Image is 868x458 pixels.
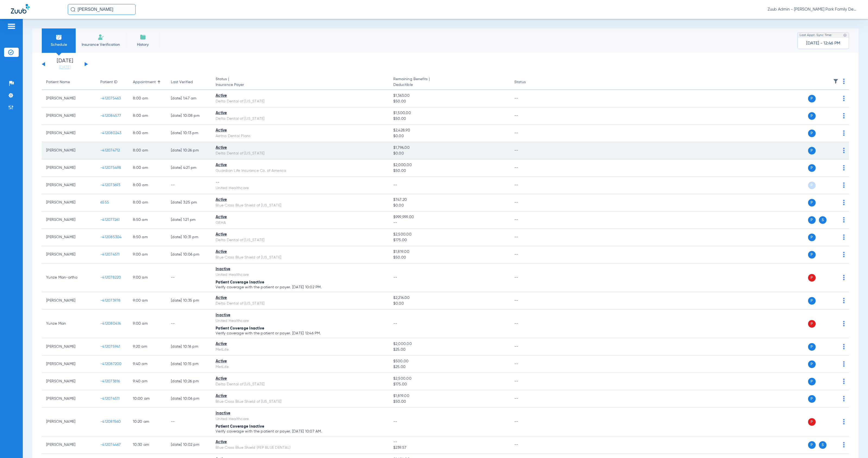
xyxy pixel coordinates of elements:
img: group-dot-blue.svg [843,182,845,188]
div: Active [216,214,385,220]
span: -412074511 [100,397,120,401]
td: -- [167,263,211,292]
div: Last Verified [171,79,193,85]
td: -- [510,338,547,356]
div: GEHA [216,220,385,226]
span: -- [393,276,397,279]
p: Verify coverage with the patient or payer. [DATE] 10:07 AM. [216,430,385,433]
span: $239.57 [393,445,506,451]
div: Active [216,439,385,445]
td: 8:50 AM [129,211,167,229]
div: United Healthcare [216,416,385,422]
td: [PERSON_NAME] [42,159,96,177]
td: 8:00 AM [129,107,167,125]
div: Active [216,197,385,203]
td: [DATE] 10:26 PM [167,142,211,159]
span: Zuub Admin - [PERSON_NAME] Park Family Dentistry [768,7,857,12]
img: group-dot-blue.svg [843,96,845,101]
div: Active [216,376,385,382]
span: $50.00 [393,168,506,174]
img: group-dot-blue.svg [843,321,845,326]
span: P [808,378,816,385]
span: P [808,234,816,241]
td: 10:30 AM [129,436,167,454]
td: [DATE] 10:06 PM [167,246,211,263]
div: United Healthcare [216,318,385,324]
span: $50.00 [393,399,506,405]
img: filter.svg [833,79,838,84]
span: Patient Coverage Inactive [216,280,264,284]
div: Delta Dental of [US_STATE] [216,116,385,122]
div: Active [216,359,385,364]
td: [PERSON_NAME] [42,292,96,309]
th: Remaining Benefits | [389,75,510,90]
span: P [808,418,816,426]
img: Manual Insurance Verification [98,34,104,40]
a: [DATE] [49,65,81,70]
td: [PERSON_NAME] [42,408,96,436]
td: 9:20 AM [129,338,167,356]
div: -- [216,180,385,185]
span: $0.00 [393,301,506,307]
div: Last Verified [171,79,207,85]
td: [PERSON_NAME] [42,373,96,390]
td: -- [510,292,547,309]
img: hamburger-icon [7,23,16,30]
div: Patient ID [100,79,124,85]
div: Active [216,93,385,99]
span: P [808,320,816,328]
td: -- [510,309,547,338]
span: Deductible [393,82,506,88]
td: -- [510,356,547,373]
img: group-dot-blue.svg [843,252,845,257]
span: $1,796.00 [393,145,506,151]
span: Insurance Verification [80,42,122,47]
div: Blue Cross Blue Shield (FEP BLUE DENTAL) [216,445,385,451]
td: [PERSON_NAME] [42,142,96,159]
img: group-dot-blue.svg [843,298,845,303]
th: Status [510,75,547,90]
td: 9:40 AM [129,373,167,390]
span: -412073816 [100,379,120,383]
div: MetLife [216,347,385,353]
div: Active [216,249,385,255]
td: 8:00 AM [129,159,167,177]
span: -412074712 [100,149,120,152]
input: Search for patients [68,4,136,15]
td: [PERSON_NAME] [42,125,96,142]
span: P [808,274,816,282]
span: $50.00 [393,255,506,260]
td: [DATE] 10:08 PM [167,107,211,125]
td: 9:00 AM [129,246,167,263]
td: 8:00 AM [129,142,167,159]
span: $50.00 [393,99,506,104]
td: [DATE] 3:25 PM [167,194,211,211]
td: [DATE] 10:13 PM [167,125,211,142]
span: P [808,297,816,305]
span: P [808,395,816,403]
span: -412085304 [100,235,122,239]
td: [DATE] 4:21 PM [167,159,211,177]
td: 8:00 AM [129,177,167,194]
p: Verify coverage with the patient or payer. [DATE] 10:02 PM. [216,285,385,289]
img: group-dot-blue.svg [843,130,845,136]
span: P [808,251,816,259]
span: $2,216.00 [393,295,506,301]
img: group-dot-blue.svg [843,200,845,205]
img: Zuub Logo [11,4,30,14]
td: [PERSON_NAME] [42,229,96,246]
td: [DATE] 10:31 PM [167,229,211,246]
span: $175.00 [393,382,506,387]
td: [PERSON_NAME] [42,436,96,454]
td: [DATE] 1:21 PM [167,211,211,229]
span: P [808,164,816,172]
td: 9:00 AM [129,309,167,338]
span: $2,000.00 [393,162,506,168]
td: [PERSON_NAME] [42,338,96,356]
div: Active [216,162,385,168]
td: 8:00 AM [129,90,167,107]
td: -- [510,390,547,408]
span: $1,363.00 [393,93,506,99]
span: $1,500.00 [393,110,506,116]
td: 9:00 AM [129,292,167,309]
